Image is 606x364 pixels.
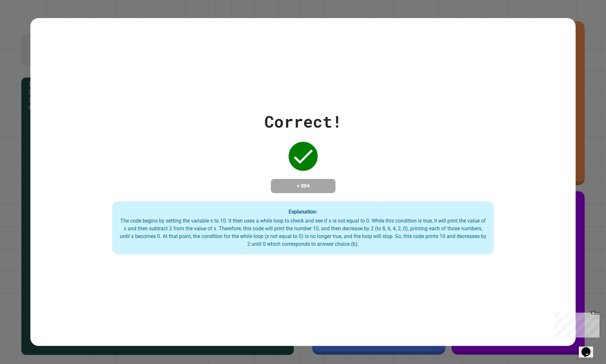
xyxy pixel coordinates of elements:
iframe: chat widget [579,338,600,358]
div: Correct! [264,109,342,134]
div: The code begins by setting the variable x to 10. It then uses a while loop to check and see if x ... [119,217,487,248]
div: Chat with us now!Close [3,3,45,41]
h4: + 884 [277,182,329,190]
strong: Explanation: [289,208,317,214]
iframe: chat widget [552,310,600,338]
